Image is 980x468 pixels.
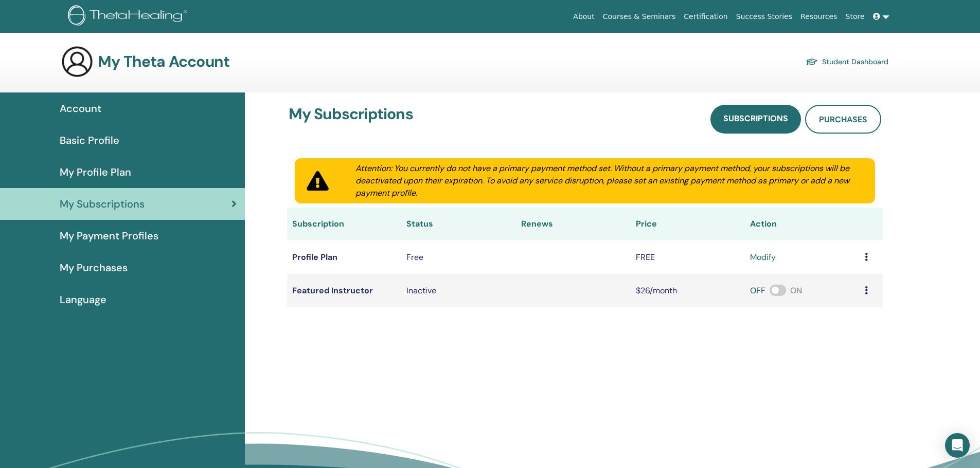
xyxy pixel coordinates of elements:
span: Purchases [819,114,867,125]
th: Action [745,208,860,240]
td: Profile Plan [287,240,402,274]
a: Success Stories [732,7,796,26]
a: Store [842,7,869,26]
div: Attention: You currently do not have a primary payment method set. Without a primary payment meth... [343,162,875,199]
span: FREE [636,252,655,263]
img: logo.png [68,5,191,28]
a: Purchases [805,105,881,134]
span: Account [60,101,101,116]
a: Student Dashboard [806,54,888,69]
th: Status [401,208,516,240]
div: Inactive [406,285,511,297]
span: My Payment Profiles [60,228,158,244]
a: modify [750,251,776,264]
a: About [569,7,598,26]
span: OFF [750,285,765,296]
span: ON [790,285,802,296]
span: My Purchases [60,260,128,275]
div: Open Intercom Messenger [945,433,970,458]
a: Subscriptions [710,105,801,134]
th: Renews [516,208,631,240]
th: Subscription [287,208,402,240]
span: $26/month [636,285,677,296]
a: Resources [796,7,842,26]
img: generic-user-icon.jpg [61,45,94,78]
h3: My Theta Account [98,52,229,71]
span: My Profile Plan [60,164,131,180]
span: Language [60,292,106,307]
td: Featured Instructor [287,274,402,307]
a: Courses & Seminars [599,7,680,26]
th: Price [631,208,745,240]
span: Basic Profile [60,133,119,148]
div: Free [406,251,511,264]
span: Subscriptions [723,113,788,124]
img: graduation-cap.svg [806,58,818,66]
h3: My Subscriptions [289,105,413,129]
a: Certification [680,7,732,26]
span: My Subscriptions [60,196,145,212]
